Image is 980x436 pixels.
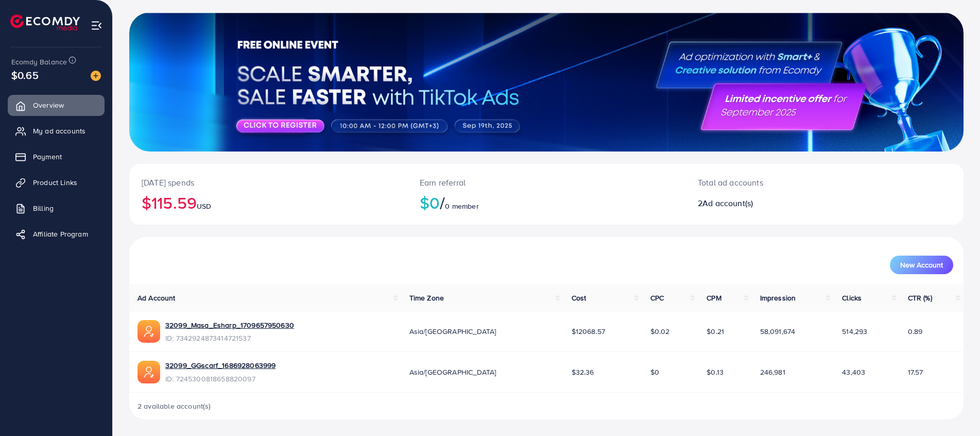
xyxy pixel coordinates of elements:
[707,326,724,337] span: $0.21
[760,293,796,303] span: Impression
[420,176,673,189] p: Earn referral
[650,367,659,377] span: $0
[707,293,721,303] span: CPM
[908,326,923,337] span: 0.89
[900,261,943,269] span: New Account
[572,367,594,377] span: $32.36
[445,201,478,211] span: 0 member
[842,367,865,377] span: 43,403
[707,367,724,377] span: $0.13
[650,293,664,303] span: CPC
[842,293,862,303] span: Clicks
[137,320,160,343] img: ic-ads-acc.e4c84228.svg
[890,256,953,274] button: New Account
[409,293,444,303] span: Time Zone
[11,68,39,82] span: $0.65
[165,374,276,384] span: ID: 7245300818658820097
[440,191,445,214] span: /
[165,333,294,343] span: ID: 7342924873414721537
[650,326,670,337] span: $0.02
[908,367,923,377] span: 17.57
[8,121,105,141] a: My ad accounts
[698,198,882,208] h2: 2
[197,201,211,211] span: USD
[8,146,105,167] a: Payment
[409,326,496,337] span: Asia/[GEOGRAPHIC_DATA]
[702,197,753,209] span: Ad account(s)
[698,176,882,189] p: Total ad accounts
[91,20,102,31] img: menu
[137,361,160,383] img: ic-ads-acc.e4c84228.svg
[137,293,176,303] span: Ad Account
[8,224,105,244] a: Affiliate Program
[760,367,785,377] span: 246,981
[760,326,796,337] span: 58,091,674
[33,203,54,213] span: Billing
[936,390,972,428] iframe: Chat
[165,320,294,330] a: 32099_Masa_Esharp_1709657950630
[33,229,88,239] span: Affiliate Program
[33,126,85,136] span: My ad accounts
[11,57,67,67] span: Ecomdy Balance
[842,326,867,337] span: 514,293
[33,100,64,110] span: Overview
[420,193,673,212] h2: $0
[10,14,80,30] img: logo
[142,193,395,212] h2: $115.59
[165,360,276,371] a: 32099_GGscarf_1686928063999
[33,177,77,188] span: Product Links
[137,401,211,411] span: 2 available account(s)
[8,172,105,193] a: Product Links
[572,293,587,303] span: Cost
[142,176,395,189] p: [DATE] spends
[409,367,496,377] span: Asia/[GEOGRAPHIC_DATA]
[8,95,105,115] a: Overview
[8,198,105,219] a: Billing
[908,293,932,303] span: CTR (%)
[91,71,101,81] img: image
[572,326,605,337] span: $12068.57
[33,152,62,162] span: Payment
